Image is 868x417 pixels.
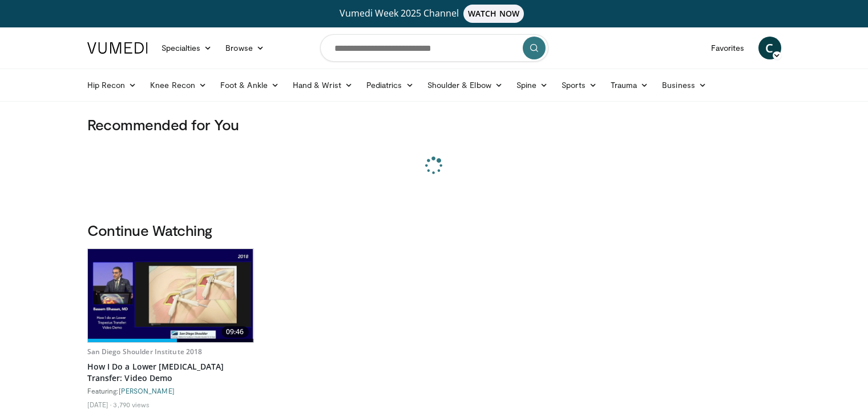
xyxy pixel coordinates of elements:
[87,115,781,134] h3: Recommended for You
[421,74,510,97] a: Shoulder & Elbow
[286,74,360,97] a: Hand & Wrist
[80,74,144,97] a: Hip Recon
[113,400,150,409] li: 3,790 views
[655,74,713,97] a: Business
[88,249,253,342] a: 09:46
[213,74,286,97] a: Foot & Ankle
[88,249,253,342] img: 67e87f8e-e74a-413e-aa6b-e6d520fc9535.620x360_q85_upscale.jpg
[221,326,249,338] span: 09:46
[155,37,219,59] a: Specialties
[87,386,254,395] div: Featuring:
[87,361,254,384] a: How I Do a Lower [MEDICAL_DATA] Transfer: Video Demo
[89,5,780,23] a: Vumedi Week 2025 ChannelWATCH NOW
[604,74,656,97] a: Trauma
[219,37,271,59] a: Browse
[510,74,555,97] a: Spine
[555,74,604,97] a: Sports
[320,34,548,62] input: Search topics, interventions
[758,37,781,59] a: C
[143,74,213,97] a: Knee Recon
[87,42,148,54] img: VuMedi Logo
[87,347,203,356] a: San Diego Shoulder Institute 2018
[463,5,524,23] span: WATCH NOW
[119,387,175,395] a: [PERSON_NAME]
[87,221,781,239] h3: Continue Watching
[360,74,421,97] a: Pediatrics
[704,37,752,59] a: Favorites
[87,400,112,409] li: [DATE]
